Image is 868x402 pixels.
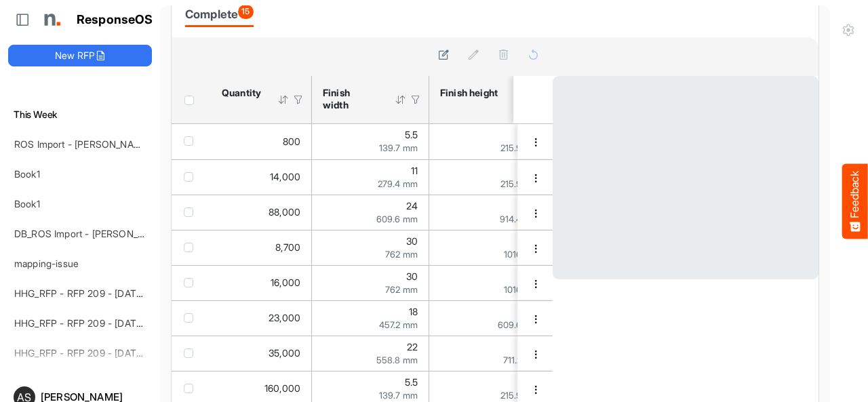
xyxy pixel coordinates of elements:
span: 609.6 mm [498,319,539,330]
td: 4d11eb33-3ff2-427b-9a41-79e2568fec0f is template cell Column Header [517,265,555,300]
span: 279.4 mm [378,178,418,189]
span: 139.7 mm [379,390,418,401]
td: 8700 is template cell Column Header httpsnorthellcomontologiesmapping-rulesorderhasquantity [211,230,312,265]
div: Quantity [222,87,260,99]
td: 40 is template cell Column Header httpsnorthellcomontologiesmapping-rulesmeasurementhasfinishsize... [429,265,551,300]
span: 215.9 mm [500,390,539,401]
h6: This Week [8,107,152,122]
span: 1016 mm [504,284,539,295]
td: checkbox [172,300,211,336]
td: 11 is template cell Column Header httpsnorthellcomontologiesmapping-rulesmeasurementhasfinishsize... [312,159,429,195]
img: Northell [37,6,64,33]
td: 30 is template cell Column Header httpsnorthellcomontologiesmapping-rulesmeasurementhasfinishsize... [312,265,429,300]
td: 5.5 is template cell Column Header httpsnorthellcomontologiesmapping-rulesmeasurementhasfinishsiz... [312,124,429,159]
span: 23,000 [269,312,300,323]
td: 35000 is template cell Column Header httpsnorthellcomontologiesmapping-rulesorderhasquantity [211,336,312,371]
td: 24 is template cell Column Header httpsnorthellcomontologiesmapping-rulesmeasurementhasfinishsize... [429,300,551,336]
span: 24 [406,200,418,212]
a: Book1 [14,198,40,209]
button: dropdownbutton [528,242,543,256]
span: 35,000 [269,347,300,359]
td: checkbox [172,124,211,159]
h1: ResponseOS [77,13,153,27]
span: 800 [283,136,300,147]
td: 23000 is template cell Column Header httpsnorthellcomontologiesmapping-rulesorderhasquantity [211,300,312,336]
td: c4292686-20e9-42d5-b284-d1baf5be3c5a is template cell Column Header [517,230,555,265]
span: 22 [407,341,418,353]
td: 8.5 is template cell Column Header httpsnorthellcomontologiesmapping-rulesmeasurementhasfinishsiz... [429,159,551,195]
span: 1016 mm [504,249,539,260]
td: a2f9599d-1539-4381-a7b8-e8820361f4b2 is template cell Column Header [517,195,555,230]
a: HHG_RFP - RFP 209 - [DATE] - ROS TEST 3 (LITE) [14,287,237,299]
span: 711.2 mm [503,355,539,365]
button: dropdownbutton [528,383,543,397]
div: Filter Icon [410,94,422,106]
span: 30 [406,270,418,282]
td: 80aa2e5a-106e-4ad7-ab3c-351e42c6d8bd is template cell Column Header [517,159,555,195]
span: 762 mm [385,249,418,260]
button: dropdownbutton [528,207,543,220]
span: 215.9 mm [500,142,539,153]
td: 8.5 is template cell Column Header httpsnorthellcomontologiesmapping-rulesmeasurementhasfinishsiz... [429,124,551,159]
td: 22 is template cell Column Header httpsnorthellcomontologiesmapping-rulesmeasurementhasfinishsize... [312,336,429,371]
div: Complete [185,5,254,24]
td: 36 is template cell Column Header httpsnorthellcomontologiesmapping-rulesmeasurementhasfinishsize... [429,195,551,230]
span: 5.5 [405,376,418,388]
td: 18 is template cell Column Header httpsnorthellcomontologiesmapping-rulesmeasurementhasfinishsize... [312,300,429,336]
td: checkbox [172,336,211,371]
span: 11 [411,165,418,176]
td: 14000 is template cell Column Header httpsnorthellcomontologiesmapping-rulesorderhasquantity [211,159,312,195]
td: 16000 is template cell Column Header httpsnorthellcomontologiesmapping-rulesorderhasquantity [211,265,312,300]
a: HHG_RFP - RFP 209 - [DATE] - ROS TEST 3 (LITE) [14,317,237,329]
th: Header checkbox [172,76,211,123]
a: DB_ROS Import - [PERSON_NAME] - ROS 4 [14,228,206,239]
span: 88,000 [269,206,300,218]
span: 30 [406,235,418,247]
td: b75843a3-75ee-4a5c-8358-4165a611ab55 is template cell Column Header [517,300,555,336]
td: 88000 is template cell Column Header httpsnorthellcomontologiesmapping-rulesorderhasquantity [211,195,312,230]
span: 14,000 [270,171,300,182]
td: 28 is template cell Column Header httpsnorthellcomontologiesmapping-rulesmeasurementhasfinishsize... [429,336,551,371]
div: [PERSON_NAME] [41,392,146,402]
span: 558.8 mm [376,355,418,365]
td: 30 is template cell Column Header httpsnorthellcomontologiesmapping-rulesmeasurementhasfinishsize... [312,230,429,265]
a: ROS Import - [PERSON_NAME] - Final (short) [14,138,211,150]
a: Book1 [14,168,40,180]
td: checkbox [172,230,211,265]
span: 16,000 [271,277,300,288]
button: dropdownbutton [528,172,543,185]
button: dropdownbutton [528,313,543,326]
span: 15 [238,5,253,19]
span: 5.5 [405,129,418,140]
span: 18 [409,306,418,317]
a: mapping-issue [14,258,79,269]
span: 457.2 mm [379,319,418,330]
button: dropdownbutton [528,348,543,361]
td: 24 is template cell Column Header httpsnorthellcomontologiesmapping-rulesmeasurementhasfinishsize... [312,195,429,230]
td: checkbox [172,265,211,300]
span: 139.7 mm [379,142,418,153]
button: New RFP [8,45,152,66]
span: 160,000 [264,382,300,394]
button: dropdownbutton [528,136,543,149]
span: 914.4 mm [500,214,539,224]
td: checkbox [172,195,211,230]
td: 40 is template cell Column Header httpsnorthellcomontologiesmapping-rulesmeasurementhasfinishsize... [429,230,551,265]
div: Finish width [323,87,377,111]
td: 8e790929-fed3-4032-8260-b0818dadc947 is template cell Column Header [517,124,555,159]
span: 215.9 mm [500,178,539,189]
td: checkbox [172,159,211,195]
button: Feedback [842,163,868,239]
span: 8,700 [275,241,300,253]
div: Loading costs [553,76,818,279]
span: 762 mm [385,284,418,295]
div: Finish height [440,87,498,99]
span: 609.6 mm [376,214,418,224]
button: dropdownbutton [528,277,543,291]
td: 800 is template cell Column Header httpsnorthellcomontologiesmapping-rulesorderhasquantity [211,124,312,159]
td: 2658a0a4-264b-463f-807a-8db979c822ee is template cell Column Header [517,336,555,371]
div: Filter Icon [292,94,304,106]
